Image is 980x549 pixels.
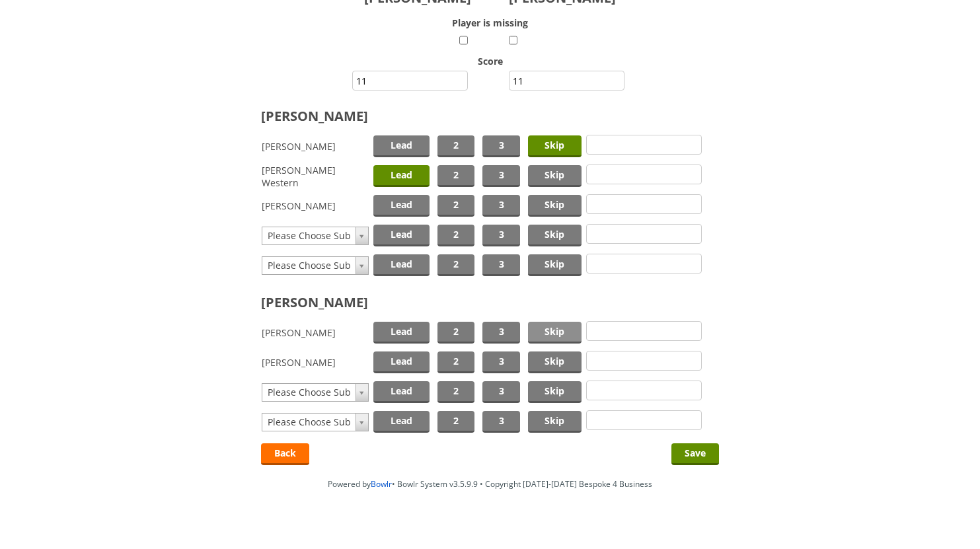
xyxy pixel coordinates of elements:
[528,322,582,344] span: Skip
[482,225,519,246] span: 3
[13,17,967,29] label: Player is missing
[528,135,582,157] span: Skip
[671,443,719,465] input: Save
[373,381,430,403] span: Lead
[261,107,719,125] h2: [PERSON_NAME]
[268,414,351,431] span: Please Choose Sub
[437,411,474,433] span: 2
[261,348,369,377] td: [PERSON_NAME]
[262,383,369,402] a: Please Choose Sub
[437,135,474,157] span: 2
[262,413,369,431] a: Please Choose Sub
[261,443,309,465] a: Back
[482,351,519,373] span: 3
[373,165,430,187] span: Lead
[528,411,582,433] span: Skip
[268,257,351,274] span: Please Choose Sub
[13,55,967,67] label: Score
[482,195,519,217] span: 3
[373,322,430,344] span: Lead
[261,293,719,311] h2: [PERSON_NAME]
[371,478,392,490] a: Bowlr
[528,254,582,276] span: Skip
[482,381,519,403] span: 3
[482,135,519,157] span: 3
[528,381,582,403] span: Skip
[268,227,351,244] span: Please Choose Sub
[482,411,519,433] span: 3
[482,165,519,187] span: 3
[482,322,519,344] span: 3
[373,254,430,276] span: Lead
[262,227,369,245] a: Please Choose Sub
[261,318,369,348] td: [PERSON_NAME]
[437,254,474,276] span: 2
[437,195,474,217] span: 2
[261,191,369,221] td: [PERSON_NAME]
[328,478,652,490] span: Powered by • Bowlr System v3.5.9.9 • Copyright [DATE]-[DATE] Bespoke 4 Business
[261,131,369,161] td: [PERSON_NAME]
[373,351,430,373] span: Lead
[528,195,582,217] span: Skip
[528,165,582,187] span: Skip
[528,225,582,246] span: Skip
[268,384,351,401] span: Please Choose Sub
[373,195,430,217] span: Lead
[261,161,369,191] td: [PERSON_NAME] Western
[482,254,519,276] span: 3
[437,322,474,344] span: 2
[373,135,430,157] span: Lead
[262,256,369,275] a: Please Choose Sub
[437,165,474,187] span: 2
[437,381,474,403] span: 2
[528,351,582,373] span: Skip
[373,411,430,433] span: Lead
[437,351,474,373] span: 2
[437,225,474,246] span: 2
[373,225,430,246] span: Lead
